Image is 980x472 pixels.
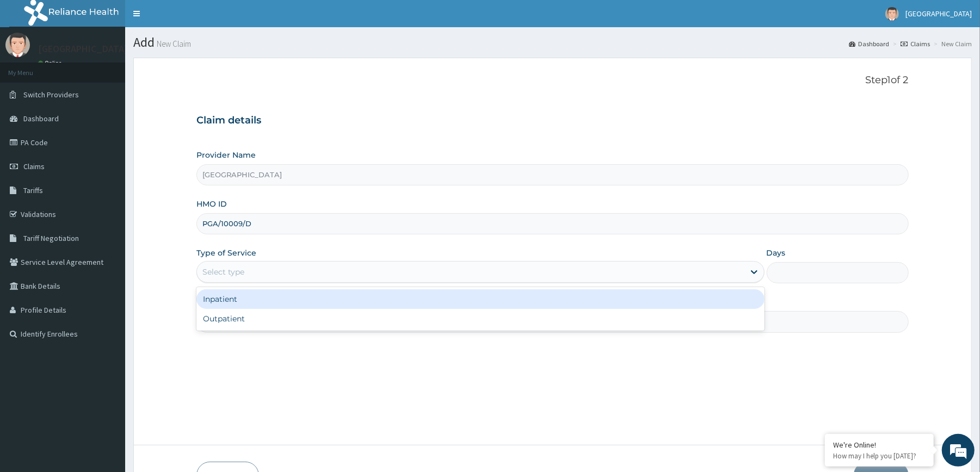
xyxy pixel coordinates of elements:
p: How may I help you today? [833,451,926,461]
img: User Image [885,7,899,21]
h1: Add [133,35,972,49]
div: Chat with us now [57,61,183,75]
span: Dashboard [23,114,59,123]
div: We're Online! [833,440,926,450]
p: Step 1 of 2 [196,74,908,86]
label: Days [767,247,786,258]
li: New Claim [931,39,972,48]
label: Provider Name [196,150,256,160]
p: [GEOGRAPHIC_DATA] [38,44,128,54]
div: Minimize live chat window [178,5,205,32]
a: Claims [901,39,930,48]
span: Claims [23,162,45,171]
small: New Claim [155,40,191,48]
span: We're online! [63,137,150,247]
div: Inpatient [196,289,764,309]
div: Outpatient [196,309,764,328]
input: Enter HMO ID [196,213,908,234]
img: d_794563401_company_1708531726252_794563401 [20,54,44,82]
textarea: Type your message and hit 'Enter' [5,297,207,335]
a: Dashboard [849,39,889,48]
label: HMO ID [196,198,227,209]
span: Tariff Negotiation [23,233,79,243]
span: [GEOGRAPHIC_DATA] [905,9,972,18]
span: Tariffs [23,185,43,195]
div: Select type [202,266,244,277]
img: User Image [5,33,30,57]
label: Type of Service [196,247,256,258]
h3: Claim details [196,115,908,127]
a: Online [38,59,64,67]
span: Switch Providers [23,90,79,100]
